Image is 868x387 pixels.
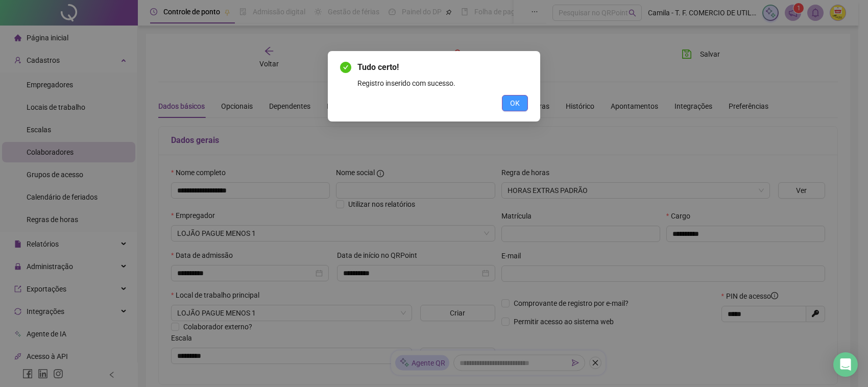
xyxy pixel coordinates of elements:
[357,79,455,87] span: Registro inserido com sucesso.
[502,95,528,111] button: OK
[833,352,858,377] div: Open Intercom Messenger
[340,62,351,73] span: check-circle
[510,98,520,109] span: OK
[357,62,399,72] span: Tudo certo!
